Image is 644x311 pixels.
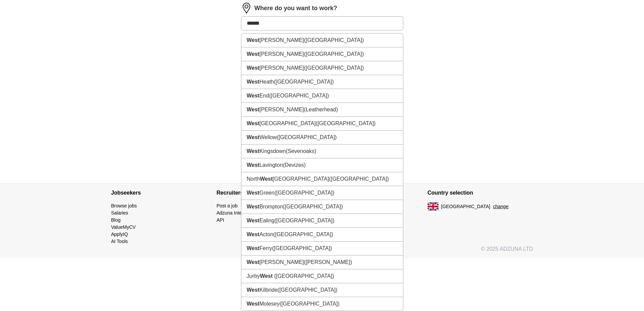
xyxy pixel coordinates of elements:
[247,245,260,251] strong: West
[247,301,260,307] strong: West
[283,204,343,209] span: ([GEOGRAPHIC_DATA])
[286,148,316,154] span: (Sevenoaks)
[247,37,260,43] strong: West
[329,176,389,182] span: ([GEOGRAPHIC_DATA])
[241,242,403,256] li: Ferry
[441,203,491,210] span: [GEOGRAPHIC_DATA]
[316,120,376,126] span: ([GEOGRAPHIC_DATA])
[428,183,533,202] h4: Country selection
[272,245,332,251] span: ([GEOGRAPHIC_DATA])
[247,259,260,265] strong: West
[241,297,403,311] li: Molesey
[241,172,403,186] li: North [GEOGRAPHIC_DATA]
[275,218,334,223] span: ([GEOGRAPHIC_DATA])
[241,34,403,47] li: [PERSON_NAME]
[273,231,333,237] span: ([GEOGRAPHIC_DATA])
[283,162,306,168] span: (Devizes)
[304,37,364,43] span: ([GEOGRAPHIC_DATA])
[247,190,260,196] strong: West
[304,259,352,265] span: ([PERSON_NAME])
[278,287,337,293] span: ([GEOGRAPHIC_DATA])
[111,224,136,230] a: ValueMyCV
[247,134,260,140] strong: West
[241,103,403,117] li: [PERSON_NAME]
[241,131,403,145] li: Wellow
[304,51,364,57] span: ([GEOGRAPHIC_DATA])
[241,200,403,214] li: Brompton
[269,93,329,98] span: ([GEOGRAPHIC_DATA])
[241,256,403,269] li: [PERSON_NAME]
[111,239,128,244] a: AI Tools
[247,51,260,57] strong: West
[241,214,403,228] li: Ealing
[241,145,403,158] li: Kingsdown
[241,3,252,14] img: location.png
[241,269,403,283] li: Jurby
[241,158,403,172] li: Lavington
[247,218,260,223] strong: West
[274,273,334,279] span: ([GEOGRAPHIC_DATA])
[241,228,403,242] li: Acton
[111,231,128,237] a: ApplyIQ
[260,176,273,182] strong: West
[241,283,403,297] li: Kilbride
[247,93,260,98] strong: West
[247,204,260,209] strong: West
[111,203,137,208] a: Browse jobs
[111,217,121,223] a: Blog
[274,79,334,85] span: ([GEOGRAPHIC_DATA])
[241,61,403,75] li: [PERSON_NAME]
[247,79,260,85] strong: West
[247,120,260,126] strong: West
[277,134,337,140] span: ([GEOGRAPHIC_DATA])
[217,217,224,223] a: API
[304,65,364,71] span: ([GEOGRAPHIC_DATA])
[255,4,337,13] label: Where do you want to work?
[241,89,403,103] li: End
[247,162,260,168] strong: West
[241,75,403,89] li: Heath
[217,210,258,216] a: Adzuna Intelligence
[247,107,260,112] strong: West
[247,231,260,237] strong: West
[280,301,339,307] span: ([GEOGRAPHIC_DATA])
[217,203,238,208] a: Post a job
[111,210,128,216] a: Salaries
[247,148,260,154] strong: West
[241,117,403,131] li: [GEOGRAPHIC_DATA]
[241,47,403,61] li: [PERSON_NAME]
[304,107,338,112] span: (Leatherhead)
[106,245,539,259] div: © 2025 ADZUNA LTD
[241,186,403,200] li: Green
[493,203,508,210] button: change
[247,65,260,71] strong: West
[428,202,438,210] img: UK flag
[260,273,273,279] strong: West
[247,287,260,293] strong: West
[275,190,334,196] span: ([GEOGRAPHIC_DATA])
